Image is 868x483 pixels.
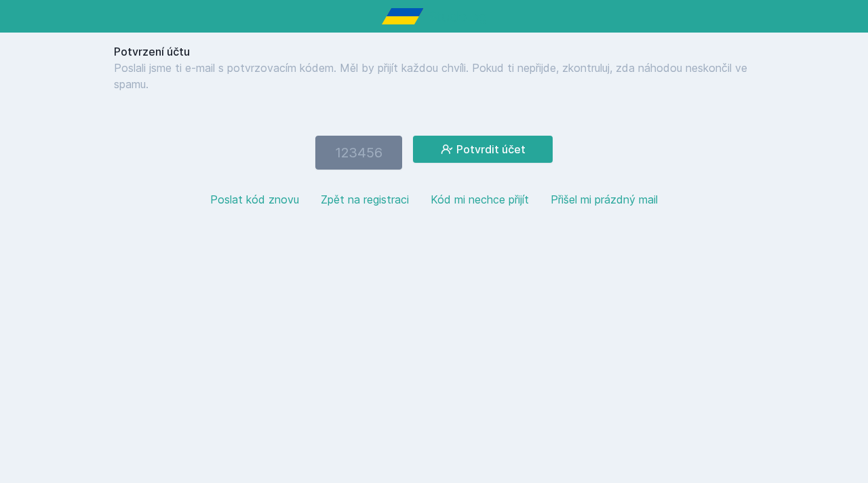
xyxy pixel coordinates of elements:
p: Poslali jsme ti e-mail s potvrzovacím kódem. Měl by přijít každou chvíli. Pokud ti nepřijde, zkon... [114,60,754,92]
button: Zpět na registraci [321,191,409,208]
button: Přišel mi prázdný mail [551,191,658,208]
button: Poslat kód znovu [210,191,299,208]
button: Potvrdit účet [413,136,553,163]
input: 123456 [315,136,402,170]
h1: Potvrzení účtu [114,43,754,60]
button: Kód mi nechce přijít [431,191,529,208]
